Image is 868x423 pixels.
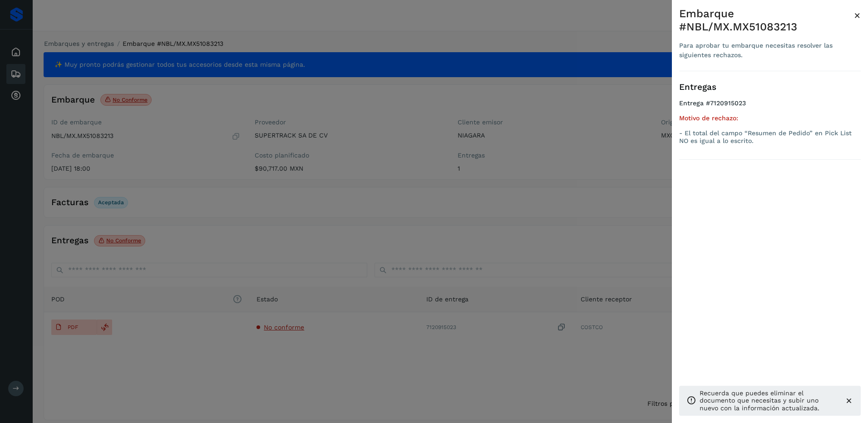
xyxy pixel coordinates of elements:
[679,114,861,122] h5: Motivo de rechazo:
[679,41,854,60] div: Para aprobar tu embarque necesitas resolver las siguientes rechazos.
[679,129,861,145] p: - El total del campo “Resumen de Pedido” en Pick List NO es igual a lo escrito.
[679,82,861,93] h3: Entregas
[854,9,861,22] span: ×
[679,7,854,34] div: Embarque #NBL/MX.MX51083213
[679,99,861,114] h4: Entrega #7120915023
[854,7,861,24] button: Close
[700,389,837,412] p: Recuerda que puedes eliminar el documento que necesitas y subir uno nuevo con la información actu...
